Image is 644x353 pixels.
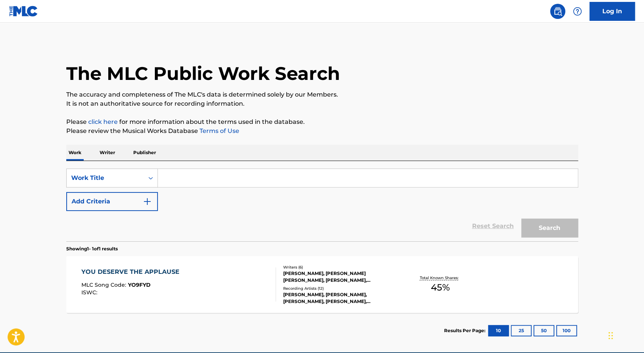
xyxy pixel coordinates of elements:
[573,7,582,16] img: help
[66,62,340,85] h1: The MLC Public Work Search
[430,281,449,294] span: 45 %
[81,267,183,276] div: YOU DESERVE THE APPLAUSE
[550,4,565,19] a: Public Search
[283,264,398,270] div: Writers ( 6 )
[88,118,118,125] a: click here
[97,145,117,161] p: Writer
[66,169,578,241] form: Search Form
[420,275,460,281] p: Total Known Shares:
[143,197,152,206] img: 9d2ae6d4665cec9f34b9.svg
[570,4,585,19] div: Help
[66,245,118,252] p: Showing 1 - 1 of 1 results
[283,286,398,291] div: Recording Artists ( 12 )
[606,317,644,353] iframe: Chat Widget
[9,6,38,17] img: MLC Logo
[283,270,398,284] div: [PERSON_NAME], [PERSON_NAME] [PERSON_NAME], [PERSON_NAME], [PERSON_NAME], [PERSON_NAME], [PERSON_...
[553,7,562,16] img: search
[66,90,578,99] p: The accuracy and completeness of The MLC's data is determined solely by our Members.
[66,127,578,136] p: Please review the Musical Works Database
[128,281,151,288] span: YO9FYD
[81,289,99,296] span: ISWC :
[131,145,158,161] p: Publisher
[488,325,509,336] button: 10
[66,117,578,127] p: Please for more information about the terms used in the database.
[71,173,139,183] div: Work Title
[66,99,578,108] p: It is not an authoritative source for recording information.
[66,256,578,313] a: YOU DESERVE THE APPLAUSEMLC Song Code:YO9FYDISWC:Writers (6)[PERSON_NAME], [PERSON_NAME] [PERSON_...
[444,327,487,334] p: Results Per Page:
[283,291,398,305] div: [PERSON_NAME], [PERSON_NAME], [PERSON_NAME], [PERSON_NAME], [PERSON_NAME]
[556,325,577,336] button: 100
[511,325,532,336] button: 25
[81,281,128,288] span: MLC Song Code :
[533,325,554,336] button: 50
[66,192,158,211] button: Add Criteria
[608,324,613,347] div: Drag
[66,145,84,161] p: Work
[589,2,635,21] a: Log In
[198,127,239,134] a: Terms of Use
